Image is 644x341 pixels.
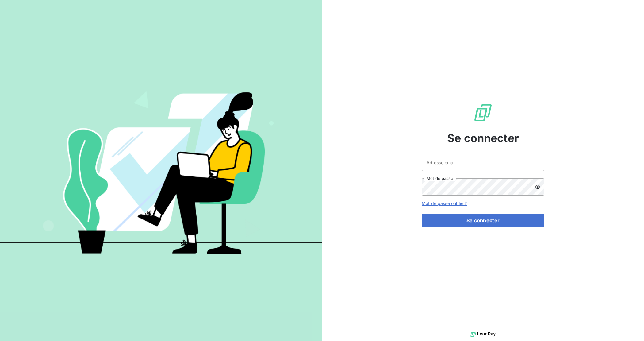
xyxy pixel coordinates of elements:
[470,329,496,339] img: logo
[422,201,467,206] a: Mot de passe oublié ?
[422,154,544,171] input: placeholder
[447,130,519,146] span: Se connecter
[422,214,544,227] button: Se connecter
[473,103,493,122] img: Logo LeanPay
